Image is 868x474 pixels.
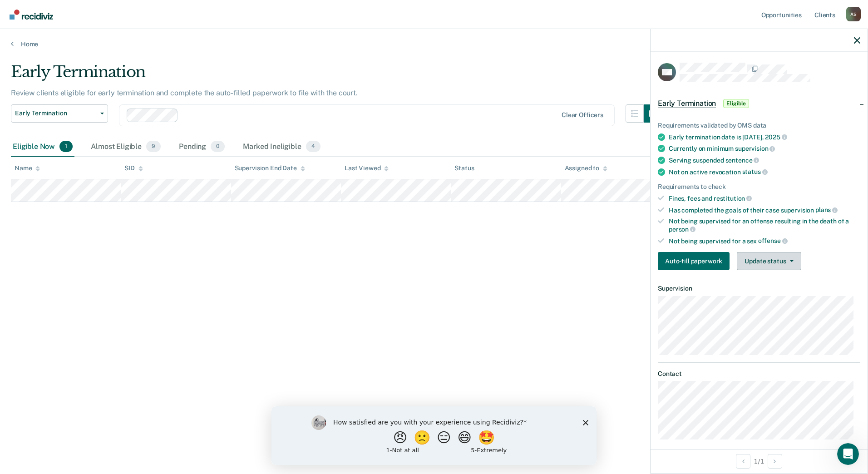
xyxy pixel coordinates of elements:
[11,137,74,157] div: Eligible Now
[669,226,695,233] span: person
[669,156,860,164] div: Serving suspended
[737,252,801,270] button: Update status
[658,183,860,191] div: Requirements to check
[146,141,161,153] span: 9
[669,237,860,245] div: Not being supervised for a sex
[658,252,730,270] button: Auto-fill paperwork
[11,89,358,97] p: Review clients eligible for early termination and complete the auto-filled paperwork to file with...
[669,133,860,141] div: Early termination date is [DATE],
[306,141,321,153] span: 4
[15,164,40,172] div: Name
[815,206,838,213] span: plans
[241,137,322,157] div: Marked Ineligible
[846,7,861,21] div: A S
[669,194,860,202] div: Fines, fees and
[11,63,662,89] div: Early Termination
[765,133,787,141] span: 2025
[59,141,73,153] span: 1
[345,164,389,172] div: Last Viewed
[658,99,716,108] span: Early Termination
[735,145,775,152] span: supervision
[758,237,788,244] span: offense
[669,217,860,233] div: Not being supervised for an offense resulting in the death of a
[658,122,860,129] div: Requirements validated by OMS data
[669,144,860,153] div: Currently on minimum
[177,137,227,157] div: Pending
[846,7,861,21] button: Profile dropdown button
[658,285,860,292] dt: Supervision
[11,40,857,48] a: Home
[669,168,860,176] div: Not on active revocation
[235,164,305,172] div: Supervision End Date
[837,443,859,465] iframe: Intercom live chat
[454,164,474,172] div: Status
[271,406,597,465] iframe: Survey by Kim from Recidiviz
[725,157,759,164] span: sentence
[124,164,143,172] div: SID
[736,454,750,469] button: Previous Opportunity
[651,89,868,118] div: Early TerminationEligible
[211,141,225,153] span: 0
[651,449,868,473] div: 1 / 1
[562,111,603,119] div: Clear officers
[768,454,782,469] button: Next Opportunity
[658,252,733,270] a: Navigate to form link
[565,164,607,172] div: Assigned to
[742,168,768,175] span: status
[89,137,163,157] div: Almost Eligible
[658,370,860,378] dt: Contact
[723,99,749,108] span: Eligible
[714,195,752,202] span: restitution
[669,206,860,214] div: Has completed the goals of their case supervision
[15,109,97,117] span: Early Termination
[10,10,53,20] img: Recidiviz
